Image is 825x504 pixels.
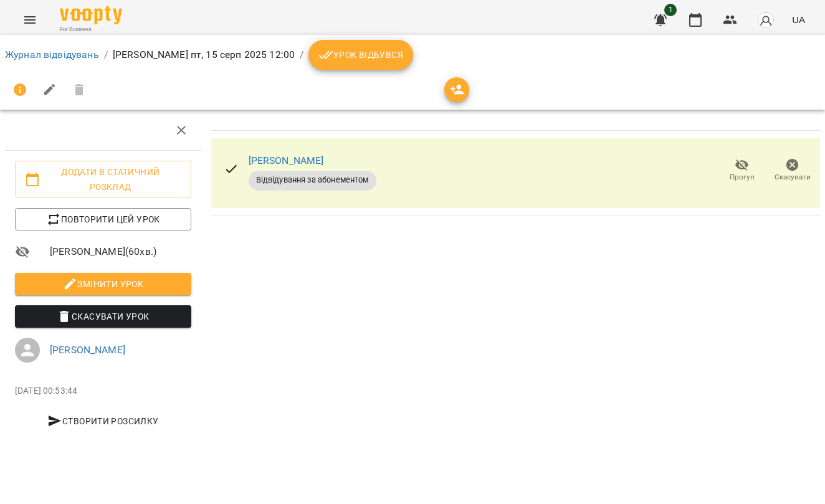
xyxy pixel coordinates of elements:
[775,172,811,183] span: Скасувати
[60,26,122,34] span: For Business
[249,155,324,166] a: [PERSON_NAME]
[25,212,181,227] span: Повторити цей урок
[717,153,767,188] button: Прогул
[300,47,303,62] li: /
[15,161,191,198] button: Додати в статичний розклад
[50,344,125,356] a: [PERSON_NAME]
[60,6,122,24] img: Voopty Logo
[767,153,818,188] button: Скасувати
[318,47,403,62] span: Урок відбувся
[308,40,413,70] button: Урок відбувся
[15,410,191,432] button: Створити розсилку
[25,277,181,292] span: Змінити урок
[25,309,181,324] span: Скасувати Урок
[5,40,820,70] nav: breadcrumb
[50,244,191,259] span: [PERSON_NAME] ( 60 хв. )
[5,49,99,60] a: Журнал відвідувань
[787,8,810,31] button: UA
[792,13,805,26] span: UA
[15,208,191,231] button: Повторити цей урок
[25,164,181,194] span: Додати в статичний розклад
[15,5,45,35] button: Menu
[20,414,186,429] span: Створити розсилку
[15,385,191,397] p: [DATE] 00:53:44
[757,11,775,29] img: avatar_s.png
[15,305,191,328] button: Скасувати Урок
[730,172,755,183] span: Прогул
[113,47,295,62] p: [PERSON_NAME] пт, 15 серп 2025 12:00
[104,47,108,62] li: /
[249,174,376,186] span: Відвідування за абонементом
[664,4,677,16] span: 1
[15,273,191,295] button: Змінити урок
